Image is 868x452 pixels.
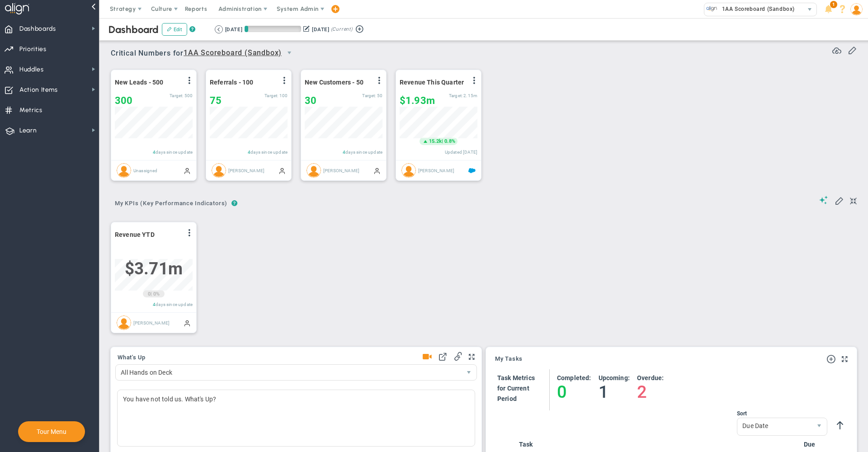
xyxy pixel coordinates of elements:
div: Sort [737,410,827,417]
button: Go to previous period [215,25,223,33]
span: New Leads - 500 [115,79,163,86]
span: Learn [19,121,37,140]
span: 15.2k [429,138,442,145]
div: You have not told us. What's Up? [117,390,475,447]
span: 0 [148,291,151,298]
h4: Task Metrics [497,374,535,382]
img: Alex Abramson [117,315,131,330]
span: 4 [248,150,250,155]
img: 33626.Company.photo [706,3,717,14]
span: 1AA Scoreboard (Sandbox) [717,3,795,15]
h4: 2 [637,382,664,402]
span: 50 [377,93,382,98]
span: Salesforce Enabled<br ></span>Sandbox: Quarterly Revenue [468,167,476,174]
span: Due Date [737,418,811,433]
span: $3,707,282 [125,259,183,278]
img: Miguel Cabrera [307,163,321,178]
span: Critical Numbers for [111,45,299,62]
span: Manually Updated [184,167,191,174]
span: | [151,291,152,297]
span: Period [497,395,517,402]
span: 0% [153,291,160,297]
span: Manually Updated [184,319,191,326]
span: select [811,418,827,435]
span: All Hands on Deck [116,365,461,380]
span: Target: [264,93,278,98]
div: [DATE] [312,25,329,33]
img: Tom Johnson [401,163,416,178]
span: (Current) [331,25,353,33]
span: for Current [497,385,529,392]
h4: Overdue: [637,374,664,382]
span: 75 [210,95,222,106]
span: [PERSON_NAME] [323,168,359,173]
span: 100 [279,93,288,98]
span: Manually Updated [373,167,381,174]
span: My KPIs (Key Performance Indicators) [111,196,231,211]
span: My Tasks [495,356,523,362]
span: | [442,138,443,144]
span: 500 [184,93,193,98]
span: 4 [343,150,345,155]
span: Priorities [19,40,47,59]
span: Revenue This Quarter [400,79,464,86]
span: select [282,45,297,61]
span: Suggestions (AI Feature) [819,196,828,204]
span: 300 [115,95,132,106]
span: 1AA Scoreboard (Sandbox) [184,47,282,59]
span: days since update [345,150,382,155]
span: days since update [156,150,193,155]
span: [PERSON_NAME] [228,168,264,173]
span: Manually Updated [278,167,286,174]
h4: Completed: [557,374,591,382]
span: Referrals - 100 [210,79,253,86]
span: What's Up [118,354,146,361]
img: 48978.Person.photo [850,3,863,15]
h4: 0 [557,382,591,402]
span: 30 [305,95,316,106]
h4: Upcoming: [599,374,630,382]
span: Target: [170,93,183,98]
span: Updated [DATE] [445,150,477,155]
span: Target: [362,93,376,98]
span: New Customers - 50 [305,79,363,86]
div: Period Progress: 6% Day 6 of 91 with 85 remaining. [245,26,301,32]
span: Unassigned [133,168,158,173]
span: days since update [156,302,193,307]
span: Culture [151,5,172,12]
img: Katie Williams [212,163,226,178]
span: [PERSON_NAME] [133,320,170,325]
span: Metrics [19,101,42,120]
span: Edit My KPIs [835,196,844,205]
h4: 1 [599,382,630,402]
span: select [803,3,816,16]
span: Dashboards [19,19,56,38]
span: Dashboard [108,24,159,36]
button: Edit [162,23,187,36]
div: [DATE] [225,25,242,33]
span: Strategy [110,5,136,12]
button: Tour Menu [34,428,69,436]
button: My KPIs (Key Performance Indicators) [111,196,231,212]
span: Target: [449,93,462,98]
span: 4 [153,150,156,155]
span: 4 [153,302,156,307]
img: Unassigned [117,163,131,178]
span: 0.8% [444,138,455,144]
span: Refresh Data [832,45,841,54]
a: My Tasks [495,356,523,363]
span: 2,154,350 [463,93,477,98]
span: Huddles [19,60,44,79]
button: What's Up [118,354,146,362]
span: days since update [250,150,288,155]
span: Administration [218,5,261,12]
span: 1 [830,1,837,8]
span: System Admin [277,5,319,12]
span: Action Items [19,80,58,99]
span: Edit or Add Critical Numbers [848,45,857,54]
span: [PERSON_NAME] [418,168,454,173]
span: Revenue YTD [115,231,155,238]
span: $1,933,247 [400,95,435,106]
span: select [461,365,476,380]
